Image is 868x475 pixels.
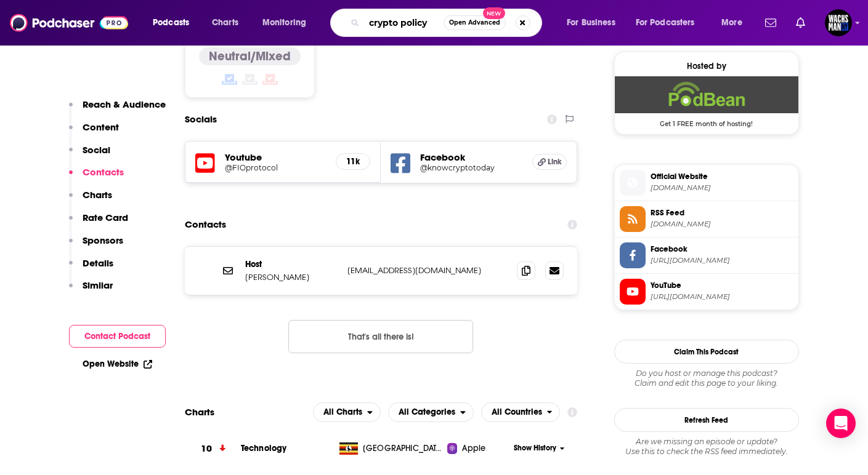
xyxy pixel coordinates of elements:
[83,279,113,291] p: Similar
[69,234,123,257] button: Sponsors
[69,144,110,167] button: Social
[209,49,291,64] h4: Neutral/Mixed
[363,442,443,455] span: Uganda
[83,189,112,201] p: Charts
[825,9,852,36] img: User Profile
[420,163,522,172] a: @knowcryptotoday
[481,402,561,422] h2: Countries
[483,7,505,19] span: New
[651,244,793,255] span: Facebook
[532,154,567,170] a: Link
[614,369,799,378] span: Do you host or manage this podcast?
[399,408,455,417] span: All Categories
[69,212,128,234] button: Rate Card
[364,13,444,33] input: Search podcasts, credits, & more...
[615,76,798,127] a: Podbean Deal: Get 1 FREE month of hosting!
[254,13,322,33] button: open menu
[245,259,338,269] p: Host
[69,121,119,144] button: Content
[481,402,561,422] button: open menu
[245,272,338,282] p: [PERSON_NAME]
[514,443,556,453] span: Show History
[347,265,508,276] p: [EMAIL_ADDRESS][DOMAIN_NAME]
[323,408,362,417] span: All Charts
[288,320,473,353] button: Nothing here.
[620,170,793,196] a: Official Website[DOMAIN_NAME]
[760,12,781,33] a: Show notifications dropdown
[614,369,799,388] div: Claim and edit this page to your liking.
[83,359,152,369] a: Open Website
[144,13,205,33] button: open menu
[628,13,713,33] button: open menu
[388,402,474,422] h2: Categories
[651,292,793,301] span: https://www.youtube.com/@FIOprotocol
[10,11,128,34] img: Podchaser - Follow, Share and Rate Podcasts
[69,166,124,189] button: Contacts
[83,212,128,223] p: Rate Card
[462,442,485,455] span: Apple
[335,442,447,455] a: [GEOGRAPHIC_DATA]
[636,14,695,31] span: For Podcasters
[615,76,798,113] img: Podbean Deal: Get 1 FREE month of hosting!
[313,402,381,422] button: open menu
[826,409,856,438] div: Open Intercom Messenger
[620,242,793,268] a: Facebook[URL][DOMAIN_NAME]
[713,13,758,33] button: open menu
[225,163,327,172] a: @FIOprotocol
[153,14,189,31] span: Podcasts
[83,144,110,156] p: Social
[185,432,241,466] a: 10
[185,108,217,131] h2: Socials
[449,20,500,26] span: Open Advanced
[225,151,327,163] h5: Youtube
[651,280,793,291] span: YouTube
[651,171,793,182] span: Official Website
[492,408,542,417] span: All Countries
[420,151,522,163] h5: Facebook
[548,157,562,167] span: Link
[721,14,742,31] span: More
[313,402,381,422] h2: Platforms
[346,156,360,167] h5: 11k
[83,98,166,110] p: Reach & Audience
[620,206,793,232] a: RSS Feed[DOMAIN_NAME]
[388,402,474,422] button: open menu
[614,437,799,457] div: Are we missing an episode or update? Use this to check the RSS feed immediately.
[201,442,212,456] h3: 10
[651,256,793,265] span: https://www.facebook.com/knowcryptotoday
[185,213,226,236] h2: Contacts
[447,442,509,455] a: Apple
[825,9,852,36] span: Logged in as WachsmanNY
[651,207,793,218] span: RSS Feed
[69,189,112,212] button: Charts
[791,12,810,33] a: Show notifications dropdown
[69,325,166,348] button: Contact Podcast
[262,14,306,31] span: Monitoring
[558,13,631,33] button: open menu
[185,406,214,418] h2: Charts
[614,408,799,432] button: Refresh Feed
[825,9,852,36] button: Show profile menu
[567,14,615,31] span: For Business
[509,443,569,453] button: Show History
[651,183,793,193] span: knowcrypto.podbean.com
[241,443,287,453] a: Technology
[204,13,246,33] a: Charts
[83,166,124,178] p: Contacts
[69,98,166,121] button: Reach & Audience
[615,113,798,128] span: Get 1 FREE month of hosting!
[342,9,554,37] div: Search podcasts, credits, & more...
[69,279,113,302] button: Similar
[83,257,113,269] p: Details
[615,61,798,71] div: Hosted by
[651,220,793,229] span: feed.podbean.com
[69,257,113,280] button: Details
[614,340,799,364] button: Claim This Podcast
[620,279,793,305] a: YouTube[URL][DOMAIN_NAME]
[83,234,123,246] p: Sponsors
[212,14,238,31] span: Charts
